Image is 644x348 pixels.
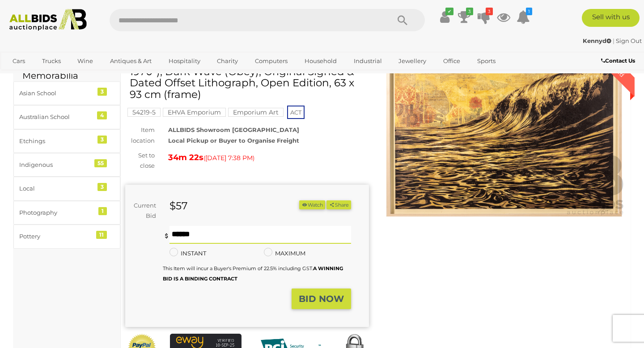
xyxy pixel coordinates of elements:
[228,109,284,116] a: Emporium Art
[22,61,111,81] h2: Antiques, Art & Memorabilia
[348,54,388,68] a: Industrial
[249,54,293,68] a: Computers
[98,207,107,215] div: 1
[7,54,31,68] a: Cars
[97,183,107,191] div: 3
[5,9,92,31] img: Allbids.com.au
[466,8,473,15] i: 3
[127,108,161,117] mark: 54219-5
[168,153,203,162] strong: 34m 22s
[13,129,120,153] a: Etchings 3
[119,150,161,171] div: Set to close
[97,111,107,119] div: 4
[19,88,93,98] div: Asian School
[205,154,253,162] span: [DATE] 7:38 PM
[382,59,626,216] img: Shepard Fairey, (20th Century, American, 1970-), Dark Wave (Obey), Original Signed & Dated Offset...
[437,54,466,68] a: Office
[393,54,432,68] a: Jewellery
[486,8,493,15] i: 3
[13,201,120,225] a: Photography 1
[264,248,305,259] label: MAXIMUM
[13,225,120,248] a: Pottery 11
[7,68,82,83] a: [GEOGRAPHIC_DATA]
[97,136,107,144] div: 3
[211,54,244,68] a: Charity
[593,46,635,87] div: Outbid
[601,56,637,66] a: Contact Us
[292,289,351,310] button: BID NOW
[96,231,107,239] div: 11
[458,9,471,25] a: 3
[169,199,188,212] strong: $57
[72,54,99,68] a: Wine
[125,200,163,221] div: Current Bid
[526,8,532,15] i: 1
[438,9,451,25] a: ✔
[299,200,325,210] button: Watch
[163,108,226,117] mark: EHVA Emporium
[380,9,425,31] button: Search
[228,108,284,117] mark: Emporium Art
[616,37,642,44] a: Sign Out
[471,54,501,68] a: Sports
[19,136,93,146] div: Etchings
[163,109,226,116] a: EHVA Emporium
[517,9,530,25] a: 1
[13,105,120,129] a: Australian School 4
[19,208,93,218] div: Photography
[97,88,107,96] div: 3
[601,57,635,64] b: Contact Us
[19,160,93,170] div: Indigenous
[299,200,325,210] li: Watch this item
[168,126,299,133] strong: ALLBIDS Showroom [GEOGRAPHIC_DATA]
[168,137,299,144] strong: Local Pickup or Buyer to Organise Freight
[613,37,614,44] span: |
[104,54,157,68] a: Antiques & Art
[36,54,67,68] a: Trucks
[163,54,206,68] a: Hospitality
[19,183,93,194] div: Local
[13,177,120,200] a: Local 3
[203,154,254,161] span: ( )
[299,293,344,304] strong: BID NOW
[477,9,491,25] a: 3
[119,125,161,146] div: Item location
[583,37,611,44] strong: Kennyd
[583,37,613,44] a: Kennyd
[13,153,120,177] a: Indigenous 55
[127,109,161,116] a: 54219-5
[13,81,120,105] a: Asian School 3
[326,200,351,210] button: Share
[130,55,367,100] h1: [PERSON_NAME], (20th Century, American, 1970-), Dark Wave (Obey), Original Signed & Dated Offset ...
[299,54,343,68] a: Household
[287,106,305,119] span: ACT
[582,9,640,27] a: Sell with us
[19,112,93,122] div: Australian School
[445,8,453,15] i: ✔
[94,159,107,167] div: 55
[163,265,343,282] small: This Item will incur a Buyer's Premium of 22.5% including GST.
[169,248,206,259] label: INSTANT
[19,231,93,242] div: Pottery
